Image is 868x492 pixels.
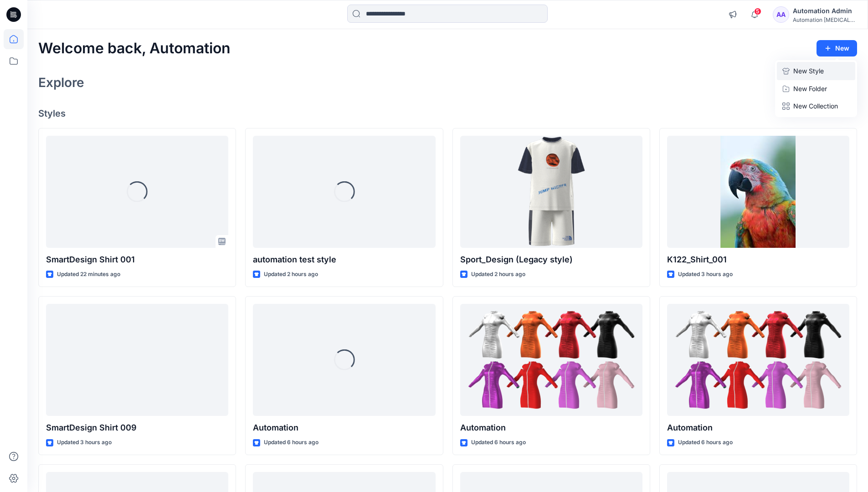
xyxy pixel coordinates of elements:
[754,8,761,15] span: 5
[460,304,642,416] a: Automation
[460,253,642,266] p: Sport_Design (Legacy style)
[817,40,857,56] button: New
[460,136,642,248] a: Sport_Design (Legacy style)
[667,253,849,266] p: K122_Shirt_001
[460,421,642,434] p: Automation
[667,304,849,416] a: Automation
[793,101,838,112] p: New Collection
[471,270,525,279] p: Updated 2 hours ago
[678,438,733,447] p: Updated 6 hours ago
[264,270,318,279] p: Updated 2 hours ago
[57,438,112,447] p: Updated 3 hours ago
[46,421,228,434] p: SmartDesign Shirt 009
[471,438,526,447] p: Updated 6 hours ago
[264,438,318,447] p: Updated 6 hours ago
[253,253,435,266] p: automation test style
[773,6,789,23] div: AA
[38,75,84,90] h2: Explore
[57,270,120,279] p: Updated 22 minutes ago
[667,136,849,248] a: K122_Shirt_001
[667,421,849,434] p: Automation
[46,253,228,266] p: SmartDesign Shirt 001
[793,66,824,77] p: New Style
[777,62,855,80] a: New Style
[793,84,827,93] p: New Folder
[678,270,733,279] p: Updated 3 hours ago
[253,421,435,434] p: Automation
[793,16,857,23] div: Automation [MEDICAL_DATA]...
[38,108,857,119] h4: Styles
[793,5,857,16] div: Automation Admin
[38,40,231,57] h2: Welcome back, Automation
